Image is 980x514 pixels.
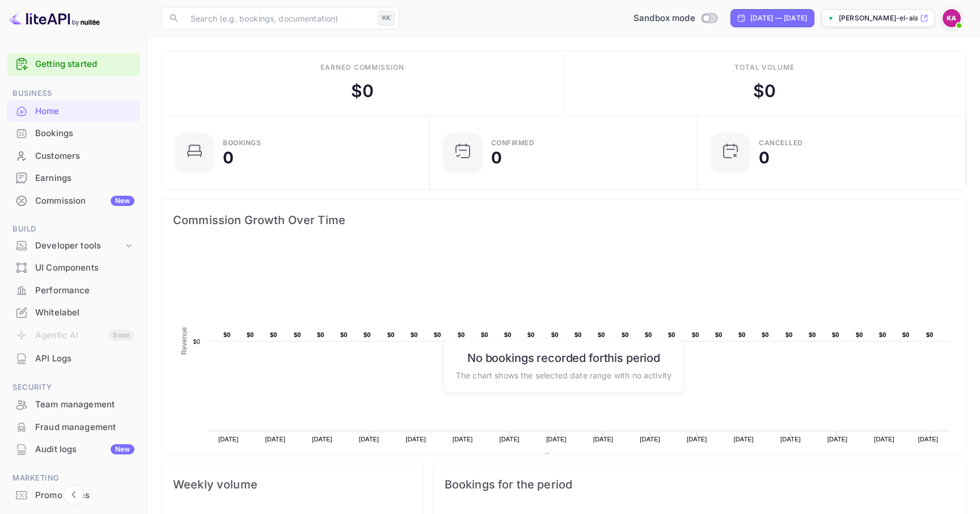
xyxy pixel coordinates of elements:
text: [DATE] [405,436,426,443]
div: New [111,444,134,454]
text: $0 [247,331,254,338]
div: Total volume [734,62,795,73]
div: Bookings [35,127,134,140]
div: Performance [35,284,134,297]
text: [DATE] [918,436,939,443]
a: Home [7,100,140,121]
div: Getting started [7,53,140,76]
div: CANCELLED [759,140,803,146]
div: Audit logs [35,443,134,456]
text: $0 [738,331,746,338]
a: Team management [7,394,140,415]
a: UI Components [7,257,140,278]
div: API Logs [7,348,140,370]
div: $ 0 [351,78,374,104]
span: Build [7,223,140,235]
text: [DATE] [640,436,660,443]
text: $0 [715,331,723,338]
text: [DATE] [827,436,848,443]
div: Fraud management [35,421,134,434]
text: $0 [223,331,231,338]
div: Commission [35,195,134,208]
div: Developer tools [7,236,140,256]
div: Audit logsNew [7,439,140,461]
text: $0 [598,331,605,338]
text: $0 [411,331,418,338]
div: 0 [223,150,234,166]
text: $0 [193,338,200,345]
text: [DATE] [593,436,614,443]
a: Getting started [35,58,134,71]
text: $0 [340,331,348,338]
text: $0 [785,331,793,338]
text: [DATE] [265,436,286,443]
div: ⌘K [378,11,395,26]
div: Promo codes [7,484,140,507]
text: $0 [387,331,395,338]
a: Earnings [7,167,140,188]
text: [DATE] [780,436,801,443]
span: Bookings for the period [445,475,954,494]
text: $0 [668,331,675,338]
div: New [111,196,134,206]
text: $0 [481,331,488,338]
div: Team management [7,394,140,416]
a: Customers [7,145,140,166]
div: Confirmed [491,140,535,146]
text: $0 [879,331,886,338]
text: [DATE] [734,436,754,443]
a: Fraud management [7,416,140,437]
text: [DATE] [500,436,520,443]
text: Revenue [555,453,584,461]
a: Performance [7,280,140,301]
div: Earnings [7,167,140,189]
p: [PERSON_NAME]-el-alaoui-vhuya.... [839,13,918,23]
text: $0 [551,331,559,338]
text: $0 [902,331,910,338]
a: Bookings [7,123,140,144]
div: Developer tools [35,239,123,252]
div: UI Components [35,262,134,275]
text: $0 [434,331,441,338]
p: The chart shows the selected date range with no activity [456,369,671,381]
text: $0 [575,331,582,338]
text: $0 [504,331,512,338]
text: [DATE] [453,436,473,443]
h6: No bookings recorded for this period [456,351,671,364]
text: [DATE] [359,436,379,443]
div: Customers [35,150,134,163]
input: Search (e.g. bookings, documentation) [184,7,373,30]
div: Earned commission [320,62,404,73]
text: $0 [622,331,629,338]
div: Fraud management [7,416,140,439]
text: $0 [692,331,699,338]
div: CommissionNew [7,190,140,212]
div: 0 [759,150,770,166]
div: Home [35,105,134,118]
text: $0 [832,331,839,338]
text: [DATE] [218,436,239,443]
text: $0 [645,331,652,338]
div: Bookings [223,140,261,146]
text: [DATE] [687,436,707,443]
a: CommissionNew [7,190,140,211]
div: Whitelabel [7,302,140,324]
div: [DATE] — [DATE] [750,13,807,23]
div: $ 0 [753,78,776,104]
div: Promo codes [35,489,134,502]
text: $0 [856,331,863,338]
text: $0 [458,331,465,338]
span: Weekly volume [173,475,412,494]
img: karim El Alaoui [943,9,961,27]
text: Revenue [180,327,188,355]
div: Earnings [35,172,134,185]
text: $0 [294,331,301,338]
div: Performance [7,280,140,302]
img: LiteAPI logo [9,9,100,27]
div: Whitelabel [35,306,134,319]
span: Commission Growth Over Time [173,211,954,229]
div: Customers [7,145,140,167]
span: Business [7,87,140,100]
div: Home [7,100,140,123]
text: [DATE] [546,436,567,443]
